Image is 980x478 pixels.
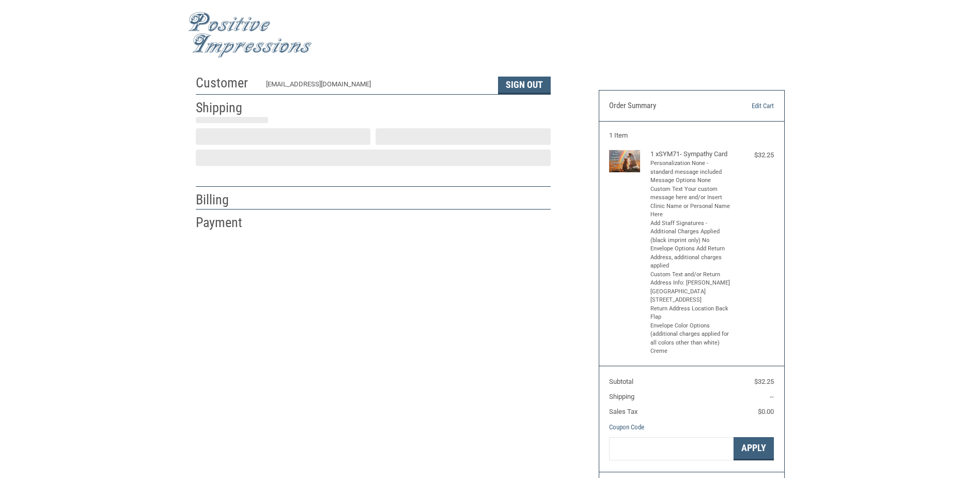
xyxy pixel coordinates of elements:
[650,305,730,322] li: Return Address Location Back Flap
[609,378,633,385] span: Subtotal
[196,214,256,231] h2: Payment
[188,12,312,58] img: Positive Impressions
[609,408,637,415] span: Sales Tax
[498,77,551,94] button: Sign Out
[266,79,488,94] div: [EMAIL_ADDRESS][DOMAIN_NAME]
[609,101,721,111] h3: Order Summary
[609,393,634,400] span: Shipping
[650,185,730,219] li: Custom Text Your custom message here and/or Insert Clinic Name or Personal Name Here
[650,245,730,271] li: Envelope Options Add Return Address, additional charges applied
[650,219,730,245] li: Add Staff Signatures - Additional Charges Applied (black imprint only) No
[196,191,256,208] h2: Billing
[650,322,730,356] li: Envelope Color Options (additional charges applied for all colors other than white) Creme
[609,423,644,431] a: Coupon Code
[196,99,256,116] h2: Shipping
[609,131,774,140] h3: 1 Item
[196,74,256,92] h2: Customer
[609,437,734,460] input: Gift Certificate or Coupon Code
[733,150,774,160] div: $32.25
[650,150,730,158] h4: 1 x SYM71- Sympathy Card
[721,101,774,111] a: Edit Cart
[650,271,730,305] li: Custom Text and/or Return Address Info: [PERSON_NAME][GEOGRAPHIC_DATA] [STREET_ADDRESS]
[650,176,730,185] li: Message Options None
[650,159,730,176] li: Personalization None - standard message included
[754,378,774,385] span: $32.25
[770,393,774,400] span: --
[758,408,774,415] span: $0.00
[734,437,774,460] button: Apply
